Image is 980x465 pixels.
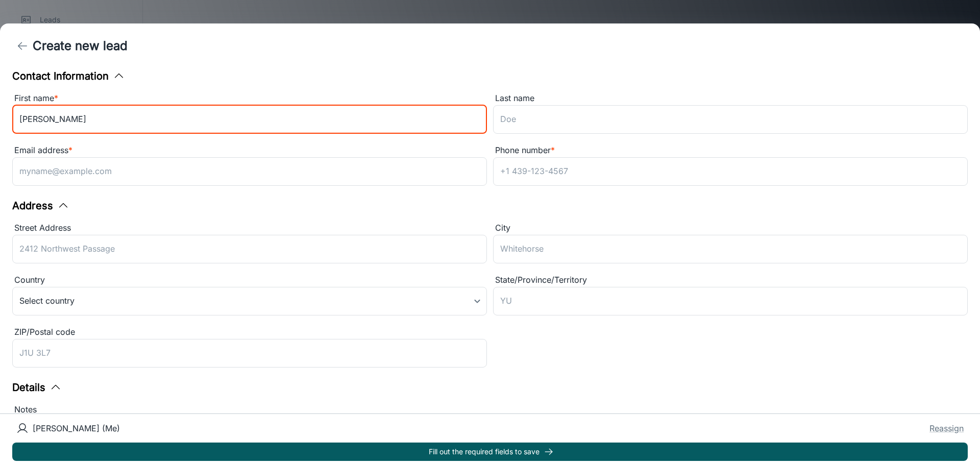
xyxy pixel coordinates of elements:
[12,144,487,157] div: Email address
[12,68,125,84] button: Contact Information
[12,443,968,461] button: Fill out the required fields to save
[493,144,968,157] div: Phone number
[12,403,968,417] div: Notes
[493,105,968,134] input: Doe
[493,235,968,263] input: Whitehorse
[12,105,487,134] input: John
[12,274,487,287] div: Country
[12,222,487,235] div: Street Address
[493,222,968,235] div: City
[12,36,33,56] button: back
[33,422,120,434] p: [PERSON_NAME] (Me)
[12,198,69,213] button: Address
[493,157,968,186] input: +1 439-123-4567
[493,92,968,105] div: Last name
[493,287,968,315] input: YU
[929,422,964,434] button: Reassign
[12,235,487,263] input: 2412 Northwest Passage
[12,339,487,368] input: J1U 3L7
[12,380,62,395] button: Details
[493,274,968,287] div: State/Province/Territory
[12,157,487,186] input: myname@example.com
[12,326,487,339] div: ZIP/Postal code
[12,287,487,315] div: Select country
[12,92,487,105] div: First name
[33,37,128,55] h4: Create new lead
